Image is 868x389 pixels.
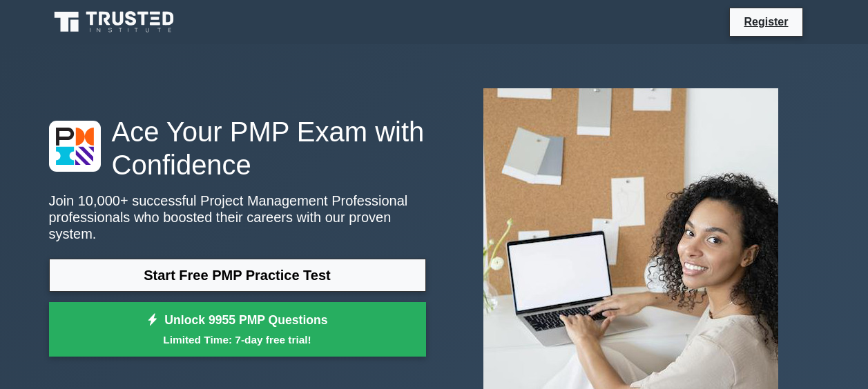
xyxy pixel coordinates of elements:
[49,192,426,242] p: Join 10,000+ successful Project Management Professional professionals who boosted their careers w...
[49,302,426,357] a: Unlock 9955 PMP QuestionsLimited Time: 7-day free trial!
[49,259,426,292] a: Start Free PMP Practice Test
[49,115,426,181] h1: Ace Your PMP Exam with Confidence
[735,13,796,30] a: Register
[66,332,409,348] small: Limited Time: 7-day free trial!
